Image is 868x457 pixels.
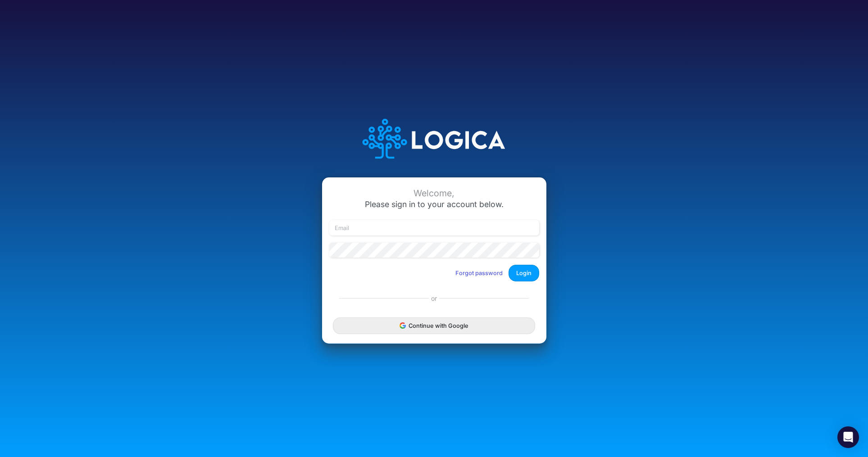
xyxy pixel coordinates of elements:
[329,220,539,235] input: Email
[509,265,539,281] button: Login
[450,266,509,281] button: Forgot password
[365,199,504,209] span: Please sign in to your account below.
[329,188,539,199] div: Welcome,
[333,317,535,334] button: Continue with Google
[837,426,859,448] div: Open Intercom Messenger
